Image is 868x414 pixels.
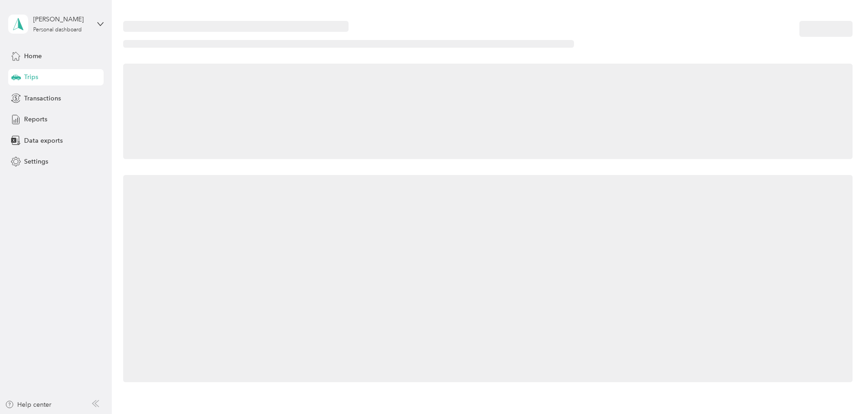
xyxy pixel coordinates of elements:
span: Data exports [24,136,63,145]
span: Trips [24,72,38,82]
iframe: Everlance-gr Chat Button Frame [817,363,868,414]
div: [PERSON_NAME] [33,15,90,24]
div: Personal dashboard [33,27,82,33]
span: Transactions [24,94,61,103]
span: Settings [24,157,48,166]
button: Help center [5,400,51,409]
span: Reports [24,115,47,124]
span: Home [24,51,42,61]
